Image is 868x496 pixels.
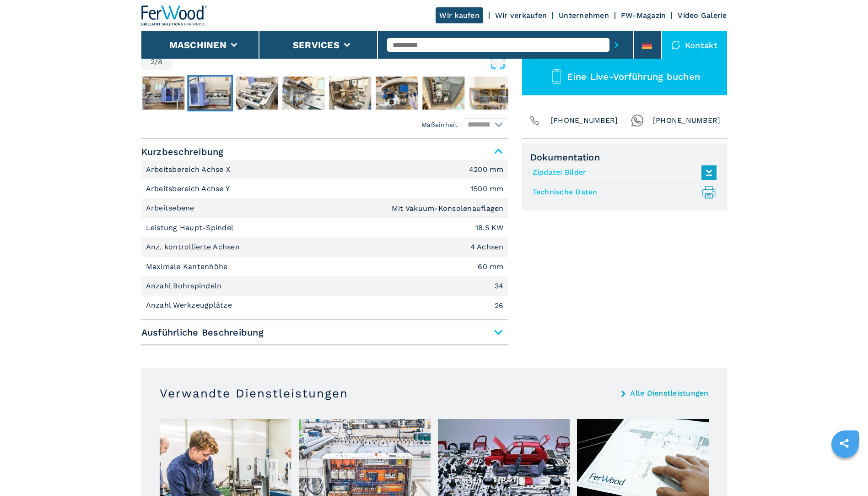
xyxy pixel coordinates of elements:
em: Mit Vakuum-Konsolenauflagen [392,205,504,212]
nav: Thumbnail Navigation [140,75,507,111]
em: 1500 mm [471,185,504,193]
em: 26 [495,302,504,309]
img: 8dadb4e4916a4b38768c003de567ec80 [142,77,184,110]
a: Alle Dienstleistungen [630,390,708,397]
span: Kurzbeschreibung [141,143,508,160]
span: 8 [158,58,162,66]
button: Open Fullscreen [174,54,506,70]
img: 79f19d5a9a41686e79dea69739e34ac9 [376,77,418,110]
img: 454b44573f181daca7a2991d7d209026 [422,77,464,110]
em: 4 Achsen [470,243,504,251]
a: Zipdatei Bilder [533,165,712,180]
em: 34 [495,282,504,290]
p: Anzahl Bohrspindeln [146,281,224,291]
span: 2 [151,58,155,66]
button: Go to Slide 4 [280,75,326,111]
button: Go to Slide 1 [140,75,186,111]
a: Unternehmen [559,11,609,20]
button: Go to Slide 5 [327,75,373,111]
button: Go to Slide 7 [421,75,466,111]
button: submit-button [609,34,624,55]
span: / [155,58,158,66]
img: Whatsapp [631,114,644,127]
img: Kontakt [671,40,680,50]
a: sharethis [833,432,856,455]
div: Kontakt [662,31,727,59]
p: Anz. kontrollierte Achsen [146,242,243,252]
a: Video Galerie [678,11,727,20]
a: Wir kaufen [436,7,483,23]
span: Ausführliche Beschreibung [141,324,508,341]
iframe: Chat [829,455,861,489]
img: 59c8355480f6b1bd47d56af0d73c346d [189,77,231,110]
em: 60 mm [478,263,503,270]
img: e2d3cd7e6c3604e59e953764186cbf26 [236,77,278,110]
a: Technische Daten [533,185,712,200]
button: Maschinen [169,39,226,50]
button: Go to Slide 6 [374,75,420,111]
a: FW-Magazin [621,11,666,20]
span: [PHONE_NUMBER] [550,114,618,127]
img: ccf5376e57c2aa039b562e74515b73c5 [329,77,371,110]
div: Kurzbeschreibung [141,160,508,315]
p: Arbeitsbereich Achse X [146,165,233,175]
h3: Verwandte Dienstleistungen [160,386,348,401]
button: Go to Slide 2 [187,75,233,111]
span: Dokumentation [530,152,719,163]
p: Maximale Kantenhöhe [146,262,230,272]
em: 18.5 KW [475,224,504,231]
button: Go to Slide 3 [234,75,280,111]
em: Maßeinheit [421,120,458,129]
p: Anzahl Werkzeugplätze [146,300,235,310]
button: Services [293,39,340,50]
img: e2240635c83d27043afaa5cd3f67e37d [282,77,324,110]
em: 4200 mm [469,166,504,173]
a: Wir verkaufen [495,11,547,20]
span: [PHONE_NUMBER] [653,114,721,127]
p: Leistung Haupt-Spindel [146,223,236,233]
p: Arbeitsebene [146,203,197,213]
img: Phone [528,114,541,127]
button: Eine Live-Vorführung buchen [522,58,727,95]
button: Go to Slide 8 [467,75,513,111]
span: Eine Live-Vorführung buchen [567,71,700,82]
img: Ferwood [141,6,207,26]
img: 519b69ff71a3536ca62e730236eafc3a [469,77,511,110]
p: Arbeitsbereich Achse Y [146,184,232,194]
